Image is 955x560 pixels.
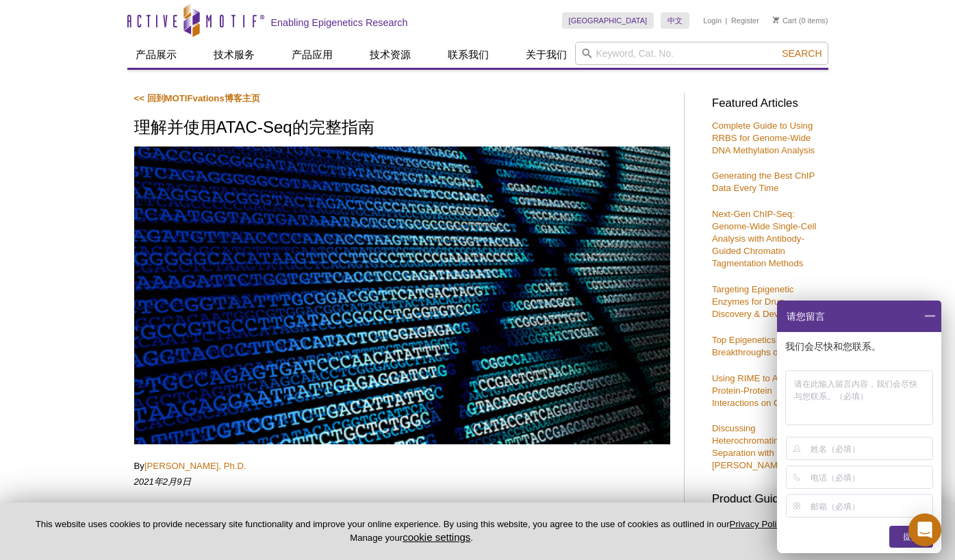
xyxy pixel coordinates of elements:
a: 中文 [661,12,689,29]
span: Search [782,48,822,59]
a: Generating the Best ChIP Data Every Time [712,170,815,193]
div: 提交 [889,526,933,548]
a: Privacy Policy [730,519,785,529]
p: This website uses cookies to provide necessary site functionality and improve your online experie... [22,518,801,544]
p: By [134,460,670,472]
div: Open Intercom Messenger [908,513,941,546]
a: << 回到MOTIFvations博客主页 [134,93,260,103]
a: Complete Guide to Using RRBS for Genome-Wide DNA Methylation Analysis [712,120,815,155]
input: 电话（必填） [811,466,930,488]
h3: Product Guides [712,485,822,505]
h1: 理解并使用ATAC-Seq的完整指南 [134,118,670,138]
a: 关于我们 [518,42,575,68]
a: 技术服务 [205,42,263,68]
a: [GEOGRAPHIC_DATA] [562,12,654,29]
em: 2021年2月9日 [134,476,191,487]
li: | [726,12,728,29]
a: Next-Gen ChIP-Seq: Genome-Wide Single-Cell Analysis with Antibody-Guided Chromatin Tagmentation M... [712,209,816,268]
input: Keyword, Cat. No. [575,42,828,65]
input: 邮箱（必填） [811,495,930,517]
a: Register [731,16,759,25]
p: 染色质免疫沉淀 和 等方法使研究人员更容易在全基因组范围内研究表观遗传修饰。 但是，这些方法的潜在局限性之一是您需要对什么表观遗传学机制在其中起作用有初步的想法。 [134,501,670,526]
a: Cart [773,16,797,25]
h3: Featured Articles [712,98,822,110]
a: Targeting Epigenetic Enzymes for Drug Discovery & Development [712,284,816,319]
h2: Enabling Epigenetics Research [271,16,408,29]
a: 产品应用 [283,42,341,68]
a: [PERSON_NAME], Ph.D. [144,461,246,471]
a: Top Epigenetics Breakthroughs of 2018 [712,335,803,357]
button: cookie settings [403,531,470,543]
button: Search [778,47,826,60]
p: 我们会尽快和您联系。 [785,340,936,353]
li: (0 items) [773,12,828,29]
span: 请您留言 [785,301,825,332]
a: 联系我们 [440,42,497,68]
img: ATAC-Seq [134,147,670,444]
input: 姓名（必填） [811,437,930,459]
a: 技术资源 [361,42,419,68]
a: Using RIME to Analyze Protein-Protein Interactions on Chromatin [712,373,815,408]
img: Your Cart [773,16,779,23]
a: Login [703,16,722,25]
a: 产品展示 [127,42,185,68]
a: Discussing Heterochromatin & Phase Separation with [PERSON_NAME] [712,423,815,470]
